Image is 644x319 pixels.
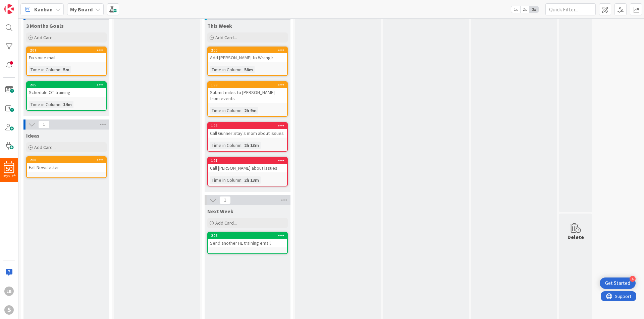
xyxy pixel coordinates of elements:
div: Time in Column [210,66,241,73]
div: 58m [243,66,255,73]
div: S [4,305,14,315]
div: 2h 9m [243,107,258,114]
div: 200Add [PERSON_NAME] to Wranglr [208,47,287,62]
span: Add Card... [34,144,56,150]
span: 2x [520,6,529,13]
div: 207Fix voice mail [27,47,106,62]
div: 199 [208,82,287,88]
span: Add Card... [34,34,56,41]
div: 198 [208,123,287,129]
img: Visit kanbanzone.com [4,4,14,14]
div: Time in Column [210,176,241,184]
div: Send another HL training email [208,239,287,247]
div: 205 [30,83,106,87]
div: 2h 13m [243,176,261,184]
span: 1 [219,196,231,204]
div: LB [4,287,14,296]
div: 197 [208,158,287,164]
span: : [241,107,243,114]
div: Get Started [605,280,630,287]
div: 205 [27,82,106,88]
div: Call [PERSON_NAME] about issues [208,164,287,172]
div: Add [PERSON_NAME] to Wranglr [208,53,287,62]
div: Submit miles to [PERSON_NAME] from events [208,88,287,103]
div: 2h 13m [243,142,261,149]
div: 200 [211,48,287,53]
div: Time in Column [29,66,60,73]
input: Quick Filter... [545,3,596,15]
div: Schedule OT training [27,88,106,97]
div: 199Submit miles to [PERSON_NAME] from events [208,82,287,103]
span: 50 [6,167,12,171]
div: 197Call [PERSON_NAME] about issues [208,158,287,172]
span: Add Card... [215,220,237,226]
span: This Week [207,22,232,29]
div: 208Fall Newsletter [27,157,106,172]
div: 208 [30,158,106,162]
span: Add Card... [215,34,237,41]
div: Time in Column [210,142,241,149]
div: Time in Column [29,101,60,108]
div: 205Schedule OT training [27,82,106,97]
div: 14m [61,101,73,108]
span: : [241,142,243,149]
div: Time in Column [210,107,241,114]
div: 198Call Gunner Stay's mom about issues [208,123,287,138]
div: 199 [211,83,287,87]
span: 3x [529,6,538,13]
div: 206 [208,233,287,239]
span: : [241,176,243,184]
div: Call Gunner Stay's mom about issues [208,129,287,138]
div: 198 [211,124,287,128]
span: 1 [38,121,50,129]
div: 200 [208,47,287,53]
span: 3 Months Goals [26,22,64,29]
div: Open Get Started checklist, remaining modules: 4 [600,277,636,289]
div: Fix voice mail [27,53,106,62]
div: 5m [61,66,71,73]
div: 207 [30,48,106,53]
b: My Board [70,6,93,13]
div: Delete [568,233,584,241]
div: 208 [27,157,106,163]
div: 207 [27,47,106,53]
div: 206 [211,233,287,238]
div: 197 [211,158,287,163]
span: Next Week [207,208,233,215]
div: Fall Newsletter [27,163,106,172]
div: 206Send another HL training email [208,233,287,247]
span: : [60,101,61,108]
span: : [60,66,61,73]
span: : [241,66,243,73]
span: Ideas [26,132,40,139]
span: Kanban [34,5,53,13]
span: 1x [511,6,520,13]
div: 4 [630,276,636,282]
span: Support [14,1,31,9]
